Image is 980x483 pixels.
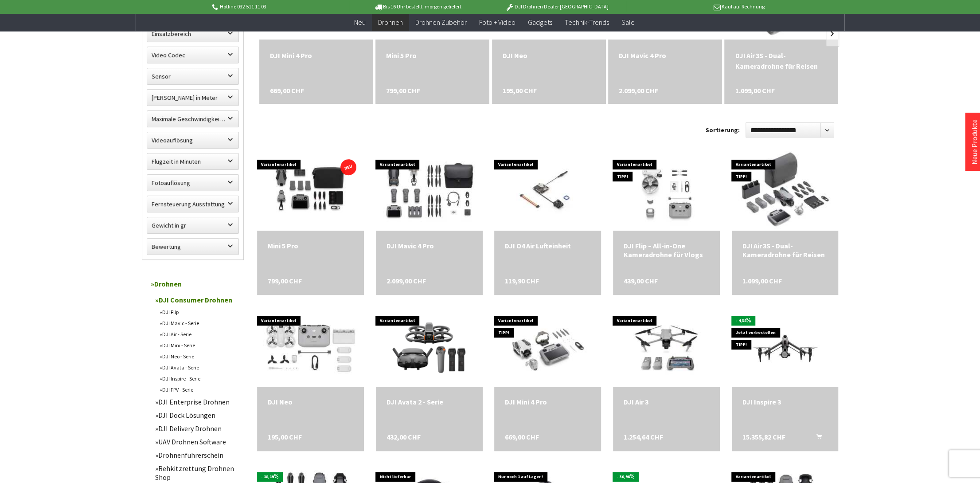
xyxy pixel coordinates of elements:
a: Drohnenführerschein [151,448,239,462]
button: In den Warenkorb [805,432,827,444]
a: DJI Air 3S - Dual-Kameradrohne für Reisen 1.099,00 CHF [742,241,828,259]
label: Sortierung: [706,123,740,137]
a: Drohnen [146,275,239,293]
div: DJI Avata 2 - Serie [387,397,472,406]
span: Drohnen [378,18,403,27]
label: Einsatzbereich [147,26,238,42]
div: DJI Air 3S - Dual-Kameradrohne für Reisen [742,241,828,259]
a: Neu [348,13,372,31]
a: Technik-Trends [558,13,615,31]
span: Sale [621,18,634,27]
span: 1.099,00 CHF [742,276,782,285]
img: DJI Avata 2 - Serie [389,307,469,387]
a: DJI Consumer Drohnen [151,293,239,306]
div: Mini 5 Pro [268,241,353,250]
a: Gadgets [521,13,558,31]
a: DJI Air 3 1.254,64 CHF [624,397,709,406]
label: Gewicht in gr [147,217,238,233]
label: Sensor [147,68,238,84]
label: Flugzeit in Minuten [147,153,238,169]
label: Video Codec [147,47,238,63]
span: Gadgets [527,18,552,27]
div: DJI Mini 4 Pro [270,50,363,61]
img: DJI Mavic 4 Pro [376,151,482,231]
a: Mini 5 Pro 799,00 CHF [268,241,353,250]
a: DJI Dock Lösungen [151,408,239,422]
label: Maximale Flughöhe in Meter [147,90,238,106]
a: DJI Mini 4 Pro 669,00 CHF [270,50,363,61]
a: DJI Mavic - Serie [155,318,239,329]
p: DJI Drohnen Dealer [GEOGRAPHIC_DATA] [488,1,626,12]
a: DJI Inspire 3 15.355,82 CHF In den Warenkorb [742,397,828,406]
a: DJI Flip [155,306,239,318]
div: DJI Mini 4 Pro [505,397,590,406]
a: Drohnen Zubehör [409,13,473,31]
span: 1.254,64 CHF [624,432,663,441]
span: 799,00 CHF [268,276,302,285]
span: 15.355,82 CHF [742,432,785,441]
a: Sale [615,13,640,31]
span: 799,00 CHF [386,85,420,96]
label: Bewertung [147,239,238,255]
label: Maximale Geschwindigkeit in km/h [147,111,238,127]
label: Videoauflösung [147,132,238,148]
a: DJI Air 3S - Dual-Kameradrohne für Reisen 1.099,00 CHF [735,50,828,71]
img: DJI Inspire 3 [732,317,839,377]
div: DJI Air 3 [624,397,709,406]
div: DJI Neo [268,397,353,406]
div: DJI Mavic 4 Pro [619,50,711,61]
span: 195,00 CHF [268,432,302,441]
span: Technik-Trends [564,18,609,27]
a: DJI Flip – All-in-One Kameradrohne für Vlogs 439,00 CHF [624,241,709,259]
a: DJI Inspire - Serie [155,373,239,384]
div: DJI Neo [503,50,595,61]
a: Mini 5 Pro 799,00 CHF [386,50,479,61]
a: Neue Produkte [970,119,979,165]
span: 119,90 CHF [505,276,539,285]
a: Drohnen [372,13,409,31]
a: DJI Neo 195,00 CHF [503,50,595,61]
a: DJI Air - Serie [155,329,239,340]
span: 669,00 CHF [270,85,304,96]
a: DJI Neo - Serie [155,351,239,362]
a: DJI Mini - Serie [155,340,239,351]
a: DJI Neo 195,00 CHF [268,397,353,406]
span: 432,00 CHF [387,432,421,441]
a: DJI Enterprise Drohnen [151,395,239,408]
a: DJI Mavic 4 Pro 2.099,00 CHF [619,50,711,61]
a: Foto + Video [473,13,521,31]
div: DJI Air 3S - Dual-Kameradrohne für Reisen [735,50,828,71]
img: DJI Neo [263,307,358,387]
p: Hotline 032 511 11 03 [211,1,349,12]
span: 2.099,00 CHF [387,276,426,285]
img: Mini 5 Pro [257,155,364,227]
span: 439,00 CHF [624,276,658,285]
img: DJI O4 Air Lufteinheit [495,151,601,231]
a: DJI Delivery Drohnen [151,422,239,435]
a: DJI Avata - Serie [155,362,239,373]
div: DJI Mavic 4 Pro [387,241,472,250]
label: Fotoauflösung [147,175,238,191]
a: DJI Mavic 4 Pro 2.099,00 CHF [387,241,472,250]
div: Mini 5 Pro [386,50,479,61]
img: DJI Air 3S - Dual-Kameradrohne für Reisen [738,151,832,231]
a: DJI Mini 4 Pro 669,00 CHF [505,397,590,406]
a: UAV Drohnen Software [151,435,239,448]
div: DJI Inspire 3 [742,397,828,406]
p: Bis 16 Uhr bestellt, morgen geliefert. [349,1,488,12]
a: DJI FPV - Serie [155,384,239,395]
div: DJI O4 Air Lufteinheit [505,241,590,250]
p: Kauf auf Rechnung [626,1,765,12]
a: DJI Avata 2 - Serie 432,00 CHF [387,397,472,406]
a: DJI O4 Air Lufteinheit 119,90 CHF [505,241,590,250]
img: DJI Flip – All-in-One Kameradrohne für Vlogs [613,151,719,231]
span: Foto + Video [479,18,515,27]
span: 2.099,00 CHF [619,85,658,96]
span: 195,00 CHF [503,85,537,96]
label: Fernsteuerung Ausstattung [147,196,238,212]
div: DJI Flip – All-in-One Kameradrohne für Vlogs [624,241,709,259]
span: 669,00 CHF [505,432,539,441]
span: 1.099,00 CHF [735,85,774,96]
img: DJI Air 3 [626,307,706,387]
img: DJI Mini 4 Pro [498,307,597,387]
